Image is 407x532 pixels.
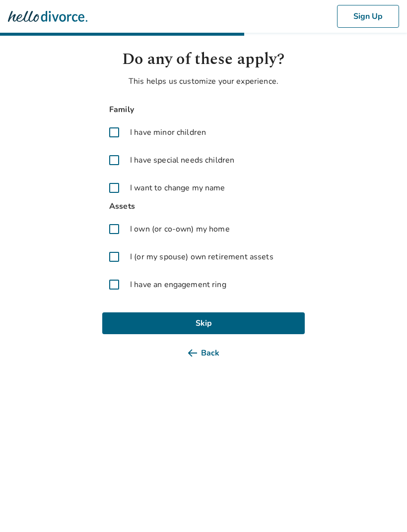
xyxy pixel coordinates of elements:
button: Sign Up [337,5,399,28]
span: I have an engagement ring [130,279,226,291]
span: I (or my spouse) own retirement assets [130,251,273,263]
span: I have minor children [130,126,206,138]
h1: Do any of these apply? [102,48,305,71]
span: Assets [102,200,305,213]
span: Family [102,103,305,117]
iframe: Chat Widget [357,484,407,532]
span: I own (or co-own) my home [130,223,230,235]
span: I want to change my name [130,182,225,194]
span: I have special needs children [130,154,234,166]
button: Skip [102,312,305,334]
p: This helps us customize your experience. [102,75,305,87]
img: Hello Divorce Logo [8,6,87,26]
button: Back [102,342,305,364]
